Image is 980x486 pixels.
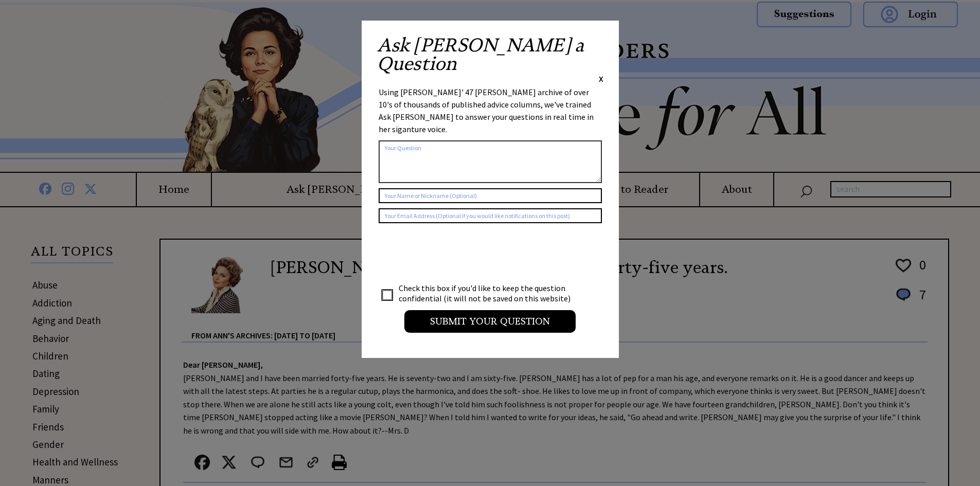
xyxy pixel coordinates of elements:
[379,188,602,203] input: Your Name or Nickname (Optional)
[404,310,576,333] input: Submit your Question
[379,208,602,223] input: Your Email Address (Optional if you would like notifications on this post)
[379,86,602,135] div: Using [PERSON_NAME]' 47 [PERSON_NAME] archive of over 10's of thousands of published advice colum...
[377,36,603,73] h2: Ask [PERSON_NAME] a Question
[379,233,535,274] iframe: reCAPTCHA
[599,74,603,84] span: X
[398,282,580,304] td: Check this box if you'd like to keep the question confidential (it will not be saved on this webs...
